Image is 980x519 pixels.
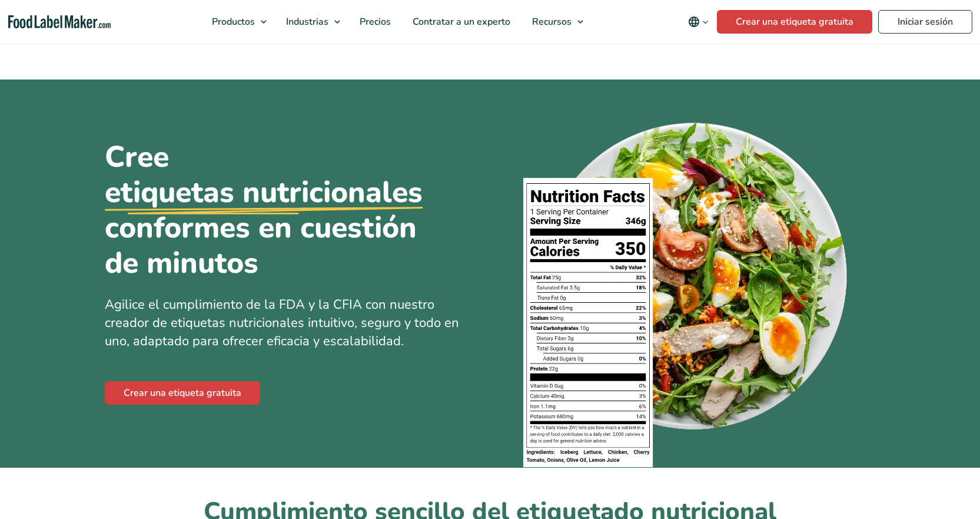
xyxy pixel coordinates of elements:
[878,10,972,34] a: Iniciar sesión
[105,381,260,405] a: Crear una etiqueta gratuita
[717,10,872,34] a: Crear una etiqueta gratuita
[208,15,256,28] span: Productos
[8,15,111,29] a: Food Label Maker homepage
[105,296,459,350] span: Agilice el cumplimiento de la FDA y la CFIA con nuestro creador de etiquetas nutricionales intuit...
[409,15,511,28] span: Contratar a un experto
[105,176,423,211] u: etiquetas nutricionales
[523,115,851,468] img: Un plato de comida con una etiqueta de información nutricional encima.
[529,15,573,28] span: Recursos
[680,10,717,34] button: Change language
[356,15,392,28] span: Precios
[105,140,458,282] h1: Cree conformes en cuestión de minutos
[283,15,330,28] span: Industrias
